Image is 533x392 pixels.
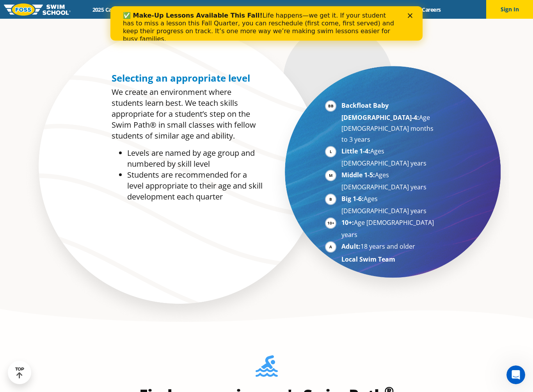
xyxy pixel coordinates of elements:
[308,6,391,13] a: Swim Like [PERSON_NAME]
[341,147,370,155] strong: Little 1-4:
[341,242,361,251] strong: Adult:
[112,71,250,84] span: Selecting an appropriate level
[341,101,419,122] strong: Backfloat Baby [DEMOGRAPHIC_DATA]-4:
[256,355,278,382] img: Foss-Location-Swimming-Pool-Person.svg
[341,217,437,240] li: Age [DEMOGRAPHIC_DATA] years
[341,100,437,145] li: Age [DEMOGRAPHIC_DATA] months to 3 years
[134,6,167,13] a: Schools
[341,171,375,179] strong: Middle 1-5:
[341,193,437,216] li: Ages [DEMOGRAPHIC_DATA] years
[341,194,364,203] strong: Big 1-6:
[341,255,395,264] strong: Local Swim Team
[415,6,448,13] a: Careers
[341,241,437,253] li: 18 years and older
[506,365,525,384] iframe: Intercom live chat
[167,6,235,13] a: Swim Path® Program
[341,169,437,192] li: Ages [DEMOGRAPHIC_DATA] years
[127,169,263,202] li: Students are recommended for a level appropriate to their age and skill development each quarter
[127,148,263,169] li: Levels are named by age group and numbered by skill level
[236,6,308,13] a: About [PERSON_NAME]
[341,146,437,169] li: Ages [DEMOGRAPHIC_DATA] years
[391,6,415,13] a: Blog
[341,218,354,227] strong: 10+:
[85,6,134,13] a: 2025 Calendar
[110,6,423,41] iframe: Intercom live chat banner
[12,5,152,13] b: ✅ Make-Up Lessons Available This Fall!
[297,7,305,12] div: Close
[12,5,287,37] div: Life happens—we get it. If your student has to miss a lesson this Fall Quarter, you can reschedul...
[4,4,71,16] img: FOSS Swim School Logo
[15,367,24,379] div: TOP
[112,87,263,141] p: We create an environment where students learn best. We teach skills appropriate for a student’s s...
